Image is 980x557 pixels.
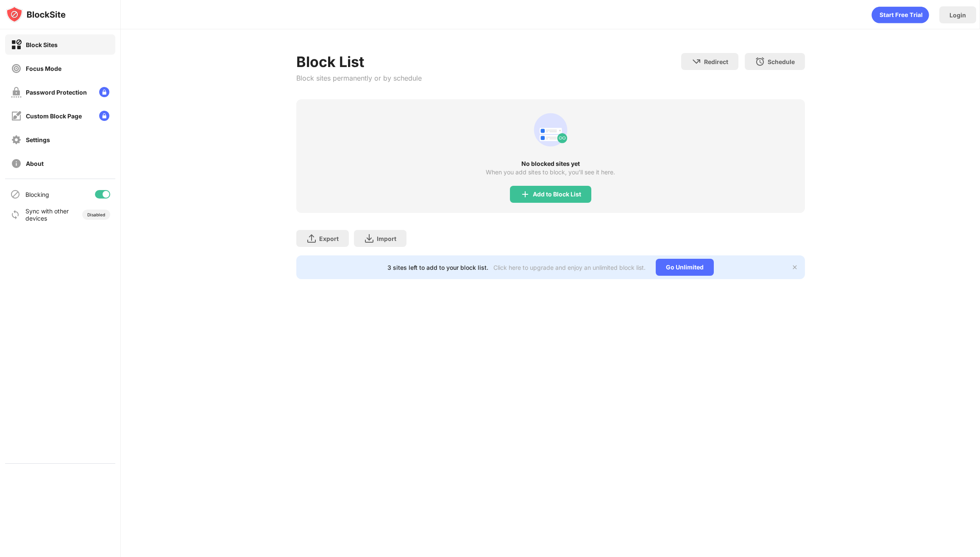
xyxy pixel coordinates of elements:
[99,87,109,97] img: lock-menu.svg
[296,53,422,70] div: Block List
[533,191,581,198] div: Add to Block List
[87,212,105,217] div: Disabled
[387,264,488,271] div: 3 sites left to add to your block list.
[11,39,22,50] img: block-on.svg
[656,259,714,276] div: Go Unlimited
[26,160,44,167] div: About
[26,65,61,72] div: Focus Mode
[25,191,49,198] div: Blocking
[486,169,615,176] div: When you add sites to block, you’ll see it here.
[768,58,795,65] div: Schedule
[26,41,58,48] div: Block Sites
[493,264,646,271] div: Click here to upgrade and enjoy an unlimited block list.
[11,87,22,98] img: password-protection-off.svg
[319,235,339,242] div: Export
[99,111,109,121] img: lock-menu.svg
[11,158,22,169] img: about-off.svg
[11,63,22,74] img: focus-off.svg
[791,264,798,271] img: x-button.svg
[530,109,571,150] div: animation
[10,189,20,199] img: blocking-icon.svg
[26,89,87,96] div: Password Protection
[704,58,728,65] div: Redirect
[11,111,22,121] img: customize-block-page-off.svg
[6,6,66,23] img: logo-blocksite.svg
[871,6,929,23] div: animation
[11,134,22,145] img: settings-off.svg
[949,11,966,19] div: Login
[296,74,422,82] div: Block sites permanently or by schedule
[25,207,69,222] div: Sync with other devices
[10,210,20,220] img: sync-icon.svg
[296,160,805,167] div: No blocked sites yet
[377,235,396,242] div: Import
[26,136,50,143] div: Settings
[26,112,82,120] div: Custom Block Page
